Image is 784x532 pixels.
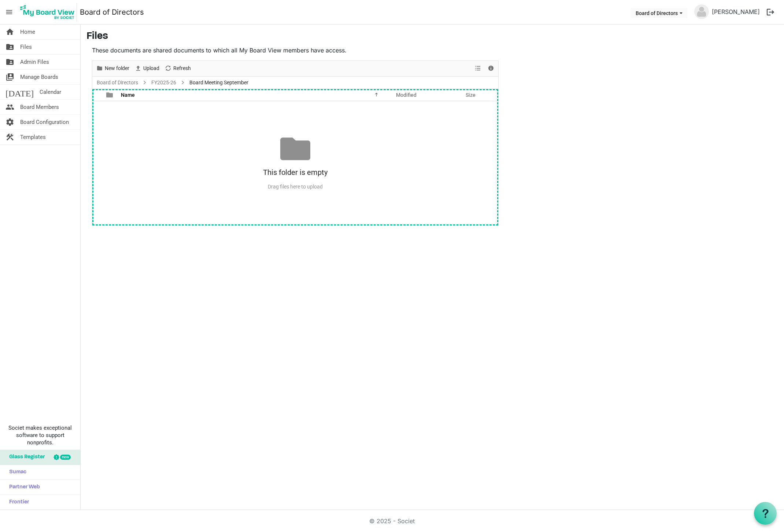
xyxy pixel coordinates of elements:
[473,64,482,73] button: View dropdownbutton
[40,85,61,99] span: Calendar
[694,4,709,19] img: no-profile-picture.svg
[631,8,687,18] button: Board of Directors dropdownbutton
[18,3,77,21] img: My Board View Logo
[150,78,178,87] a: FY2025-26
[5,130,14,144] span: construction
[466,92,476,98] span: Size
[104,64,130,73] span: New folder
[20,70,58,84] span: Manage Boards
[5,40,14,54] span: folder_shared
[20,130,46,144] span: Templates
[5,100,14,114] span: people
[86,30,778,43] h3: Files
[20,100,59,114] span: Board Members
[5,450,45,465] span: Glass Register
[396,92,417,98] span: Modified
[92,164,498,181] div: This folder is empty
[5,85,34,99] span: [DATE]
[95,78,140,87] a: Board of Directors
[2,5,16,19] span: menu
[143,64,160,73] span: Upload
[5,70,14,84] span: switch_account
[80,5,144,19] a: Board of Directors
[369,517,415,525] a: © 2025 - Societ
[162,61,193,76] div: Refresh
[132,61,162,76] div: Upload
[3,424,77,446] span: Societ makes exceptional software to support nonprofits.
[5,480,40,495] span: Partner Web
[60,455,71,460] div: new
[5,115,14,129] span: settings
[20,40,32,54] span: Files
[20,55,49,69] span: Admin Files
[5,465,26,480] span: Sumac
[173,64,192,73] span: Refresh
[5,495,29,510] span: Frontier
[92,181,498,193] div: Drag files here to upload
[188,78,250,87] span: Board Meeting September
[92,46,499,55] p: These documents are shared documents to which all My Board View members have access.
[20,115,69,129] span: Board Configuration
[485,61,497,76] div: Details
[486,64,496,73] button: Details
[5,55,14,69] span: folder_shared
[20,25,35,39] span: Home
[5,25,14,39] span: home
[93,61,132,76] div: New folder
[163,64,192,73] button: Refresh
[121,92,135,98] span: Name
[763,4,778,20] button: logout
[18,3,80,21] a: My Board View Logo
[709,4,763,19] a: [PERSON_NAME]
[95,64,130,73] button: New folder
[472,61,485,76] div: View
[133,64,160,73] button: Upload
